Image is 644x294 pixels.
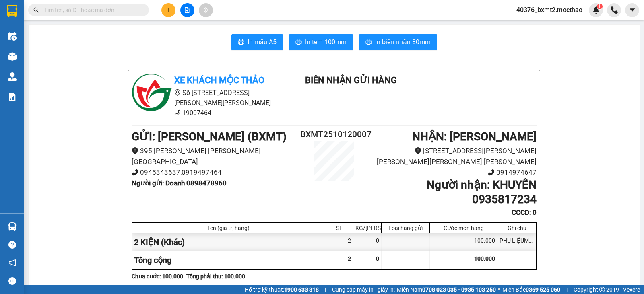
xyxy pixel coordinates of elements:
[375,37,431,47] span: In biên nhận 80mm
[427,178,537,206] b: Người nhận : KHUYẾN 0935817234
[161,3,175,17] button: plus
[397,285,496,294] span: Miền Nam
[488,169,495,176] span: phone
[231,34,283,50] button: printerIn mẫu A5
[566,285,568,294] span: |
[500,225,534,231] div: Ghi chú
[512,208,537,216] b: CCCD : 0
[174,109,181,116] span: phone
[8,93,17,101] img: solution-icon
[474,255,495,262] span: 100.000
[432,225,495,231] div: Cước món hàng
[33,7,39,13] span: search
[284,286,319,293] strong: 1900 633 818
[245,285,319,294] span: Hỗ trợ kỹ thuật:
[132,179,227,187] b: Người gửi : Doanh 0898478960
[8,52,17,61] img: warehouse-icon
[8,241,16,249] span: question-circle
[332,285,395,294] span: Cung cấp máy in - giấy in:
[599,287,605,292] span: copyright
[289,34,353,50] button: printerIn tem 100mm
[353,233,382,251] div: 0
[238,39,244,46] span: printer
[174,89,181,96] span: environment
[592,6,600,14] img: icon-new-feature
[132,233,325,251] div: 2 KIỆN (Khác)
[412,130,537,143] b: NHẬN : [PERSON_NAME]
[166,7,171,13] span: plus
[248,37,277,47] span: In mẫu A5
[502,285,560,294] span: Miền Bắc
[597,4,603,9] sup: 1
[376,255,379,262] span: 0
[415,147,421,154] span: environment
[132,108,281,118] li: 19007464
[8,32,17,41] img: warehouse-icon
[384,225,427,231] div: Loại hàng gửi
[305,37,347,47] span: In tem 100mm
[422,286,496,293] strong: 0708 023 035 - 0935 103 250
[295,39,302,46] span: printer
[430,233,497,251] div: 100.000
[134,225,323,231] div: Tên (giá trị hàng)
[8,259,16,267] span: notification
[327,225,351,231] div: SL
[497,233,536,251] div: PHỤ LIỆUMAY
[355,225,379,231] div: KG/[PERSON_NAME]
[186,273,245,280] b: Tổng phải thu: 100.000
[44,6,139,14] input: Tìm tên, số ĐT hoặc mã đơn
[300,128,368,141] h2: BXMT2510120007
[134,255,171,265] span: Tổng cộng
[625,3,639,17] button: caret-down
[184,7,190,13] span: file-add
[368,146,537,167] li: [STREET_ADDRESS][PERSON_NAME][PERSON_NAME][PERSON_NAME] [PERSON_NAME]
[498,288,500,291] span: ⚪️
[8,72,17,81] img: warehouse-icon
[132,146,300,167] li: 395 [PERSON_NAME] [PERSON_NAME][GEOGRAPHIC_DATA]
[611,6,618,14] img: phone-icon
[348,255,351,262] span: 2
[132,273,183,280] b: Chưa cước : 100.000
[132,74,172,114] img: logo.jpg
[132,130,287,143] b: GỬI : [PERSON_NAME] (BXMT)
[365,39,372,46] span: printer
[199,3,213,17] button: aim
[305,75,397,85] b: Biên Nhận Gửi Hàng
[132,167,300,178] li: 0945343637,0919497464
[629,6,636,14] span: caret-down
[526,286,560,293] strong: 0369 525 060
[7,5,17,17] img: logo-vxr
[8,222,17,231] img: warehouse-icon
[132,88,281,108] li: Số [STREET_ADDRESS][PERSON_NAME][PERSON_NAME]
[598,4,601,9] span: 1
[359,34,437,50] button: printerIn biên nhận 80mm
[174,75,264,85] b: Xe khách Mộc Thảo
[325,285,326,294] span: |
[325,233,353,251] div: 2
[368,167,537,178] li: 0914974647
[510,5,589,15] span: 40376_bxmt2.mocthao
[132,169,138,176] span: phone
[203,7,208,13] span: aim
[132,147,138,154] span: environment
[8,277,16,285] span: message
[180,3,194,17] button: file-add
